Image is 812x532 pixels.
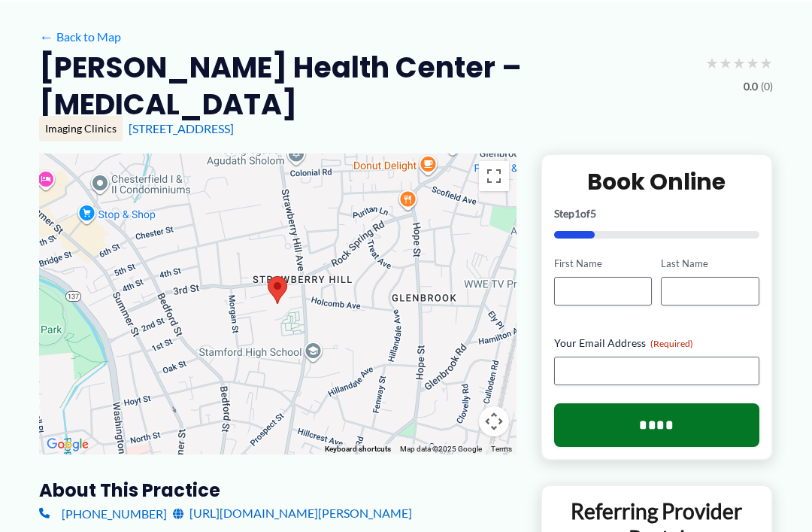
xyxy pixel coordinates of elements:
[39,29,53,44] span: ←
[554,167,759,196] h2: Book Online
[325,444,391,454] button: Keyboard shortcuts
[43,435,92,454] img: Google
[400,445,482,453] span: Map data ©2025 Google
[746,49,759,77] span: ★
[705,49,719,77] span: ★
[39,479,517,502] h3: About this practice
[39,502,167,524] a: [PHONE_NUMBER]
[479,406,509,436] button: Map camera controls
[732,49,746,77] span: ★
[761,77,773,96] span: (0)
[719,49,732,77] span: ★
[554,336,759,351] label: Your Email Address
[39,116,123,141] div: Imaging Clinics
[479,161,509,191] button: Toggle fullscreen view
[491,445,512,453] a: Terms (opens in new tab)
[173,502,412,524] a: [URL][DOMAIN_NAME][PERSON_NAME]
[39,26,121,48] a: ←Back to Map
[661,257,759,271] label: Last Name
[650,338,693,349] span: (Required)
[554,208,759,219] p: Step of
[590,207,596,220] span: 5
[759,49,773,77] span: ★
[574,207,580,220] span: 1
[43,435,92,454] a: Open this area in Google Maps (opens a new window)
[129,121,234,135] a: [STREET_ADDRESS]
[744,77,758,96] span: 0.0
[39,49,693,123] h2: [PERSON_NAME] Health Center – [MEDICAL_DATA]
[554,257,653,271] label: First Name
